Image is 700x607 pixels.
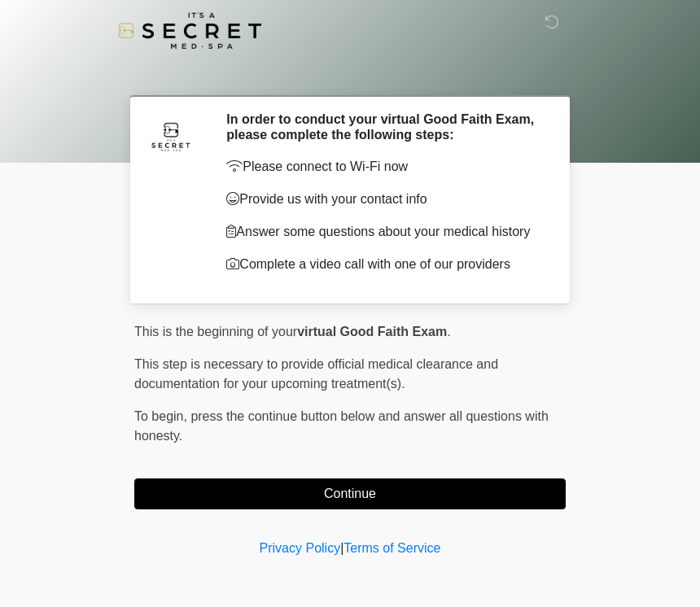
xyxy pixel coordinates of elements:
[134,357,498,391] span: This step is necessary to provide official medical clearance and documentation for your upcoming ...
[118,12,261,49] img: It's A Secret Med Spa Logo
[340,541,343,555] a: |
[226,255,541,274] p: Complete a video call with one of our providers
[134,478,566,509] button: Continue
[297,325,447,338] strong: virtual Good Faith Exam
[343,541,440,555] a: Terms of Service
[260,541,341,555] a: Privacy Policy
[226,157,541,177] p: Please connect to Wi-Fi now
[122,59,578,89] h1: ‎ ‎
[447,325,450,338] span: .
[134,325,297,338] span: This is the beginning of your
[226,190,541,209] p: Provide us with your contact info
[134,409,190,423] span: To begin,
[226,111,541,142] h2: In order to conduct your virtual Good Faith Exam, please complete the following steps:
[134,409,549,443] span: press the continue button below and answer all questions with honesty.
[147,111,195,160] img: Agent Avatar
[226,222,541,242] p: Answer some questions about your medical history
